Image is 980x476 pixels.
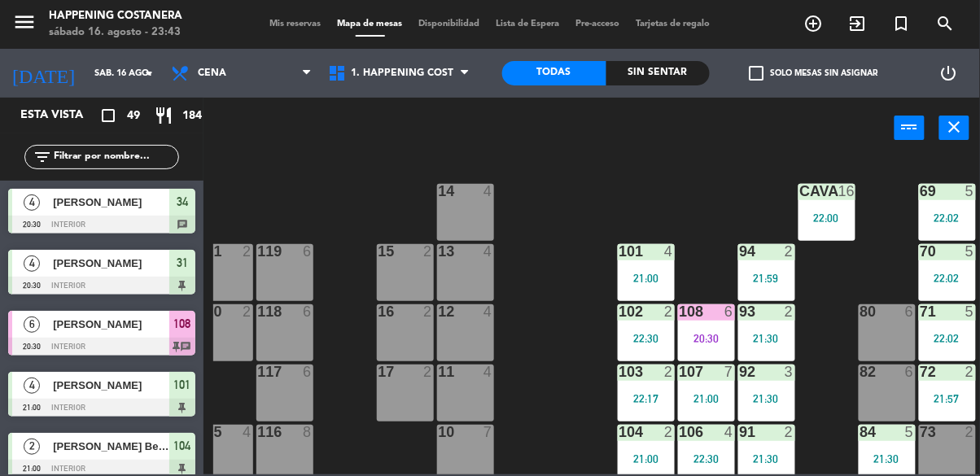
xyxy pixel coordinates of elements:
i: power_settings_new [939,63,959,83]
div: 5 [965,244,975,259]
div: 4 [664,244,674,259]
div: Happening Costanera [49,8,182,24]
div: Sin sentar [606,61,711,85]
div: 21:30 [738,453,795,465]
div: 2 [423,244,433,259]
span: check_box_outline_blank [750,66,764,81]
div: 22:02 [919,333,976,344]
div: 119 [258,244,259,259]
span: 2 [24,439,40,455]
span: 4 [24,255,40,272]
div: 21:00 [618,453,675,465]
div: 73 [921,425,921,439]
span: 108 [174,314,191,334]
div: 2 [664,304,674,319]
div: 69 [921,184,921,199]
div: 82 [860,365,861,379]
div: 7 [724,365,734,379]
div: 5 [965,304,975,319]
div: 2 [423,304,433,319]
div: 6 [303,304,313,319]
div: 4 [483,304,493,319]
div: 21:00 [618,273,675,284]
div: 6 [724,304,734,319]
div: 4 [483,184,493,199]
div: 6 [905,304,915,319]
div: 8 [303,425,313,439]
div: 4 [483,365,493,379]
div: 13 [439,244,440,259]
div: 104 [619,425,620,439]
div: 2 [785,244,794,259]
div: 108 [680,304,680,319]
div: 72 [921,365,921,379]
div: 6 [303,244,313,259]
span: Pre-acceso [568,20,628,28]
div: 103 [619,365,620,379]
i: crop_square [98,106,118,125]
i: menu [12,10,37,34]
i: search [936,14,956,33]
div: 6 [905,365,915,379]
div: 5 [905,425,915,439]
div: 2 [785,304,794,319]
span: 49 [127,107,140,125]
button: menu [12,10,37,40]
div: 15 [378,244,379,259]
div: 2 [243,304,252,319]
div: 20:30 [678,333,735,344]
i: add_circle_outline [804,14,824,33]
div: 22:17 [618,393,675,404]
i: arrow_drop_down [139,63,159,83]
div: sábado 16. agosto - 23:43 [49,24,182,41]
div: 116 [258,425,259,439]
span: Cena [198,68,226,79]
div: 2 [243,244,252,259]
div: 118 [258,304,259,319]
span: [PERSON_NAME] Betta [53,438,169,455]
div: 22:30 [618,333,675,344]
div: Esta vista [8,106,117,125]
div: 21:59 [738,273,795,284]
button: power_input [895,116,925,140]
div: 22:00 [798,212,855,224]
span: 101 [174,375,191,395]
div: 107 [680,365,680,379]
i: turned_in_not [892,14,912,33]
div: 22:02 [919,273,976,284]
i: power_input [900,117,920,137]
i: filter_list [33,147,52,167]
div: 22:02 [919,212,976,224]
div: 11 [439,365,440,379]
div: 4 [243,425,252,439]
span: 184 [182,107,202,125]
div: 21:30 [859,453,916,465]
span: Mis reservas [262,20,330,28]
div: 21:30 [738,333,795,344]
div: 71 [921,304,921,319]
i: restaurant [154,106,173,125]
span: Mapa de mesas [330,20,411,28]
div: 5 [965,184,975,199]
div: 2 [785,425,794,439]
label: Solo mesas sin asignar [750,66,878,81]
div: 6 [303,365,313,379]
div: 2 [965,425,975,439]
i: close [945,117,965,137]
button: close [939,116,969,140]
span: 6 [24,317,40,333]
div: 84 [860,425,861,439]
div: 2 [664,425,674,439]
span: 1. HAPPENING COST [352,68,454,79]
div: 117 [258,365,259,379]
div: 106 [680,425,680,439]
div: 7 [483,425,493,439]
span: 4 [24,194,40,211]
div: 102 [619,304,620,319]
span: Lista de Espera [488,20,568,28]
span: 34 [177,192,188,212]
span: 31 [177,253,188,273]
div: 2 [664,365,674,379]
